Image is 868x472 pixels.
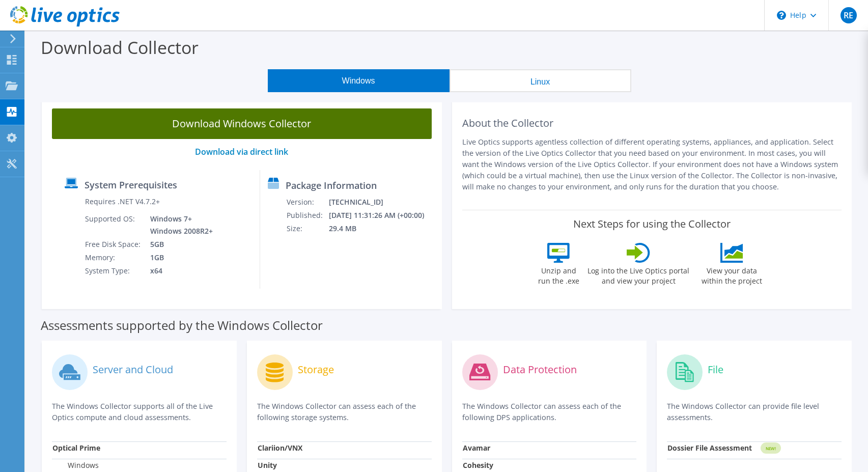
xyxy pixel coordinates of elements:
[462,136,842,192] p: Live Optics supports agentless collection of different operating systems, appliances, and applica...
[766,446,776,451] tspan: NEW!
[450,69,631,92] button: Linux
[52,460,99,470] label: Windows
[695,263,768,286] label: View your data within the project
[143,238,215,251] td: 5GB
[257,401,432,423] p: The Windows Collector can assess each of the following storage systems.
[85,264,143,277] td: System Type:
[85,180,177,190] label: System Prerequisites
[258,460,277,470] strong: Unity
[85,212,143,238] td: Supported OS:
[286,222,328,235] td: Size:
[667,443,752,453] strong: Dossier File Assessment
[328,209,437,222] td: [DATE] 11:31:26 AM (+00:00)
[85,197,160,207] label: Requires .NET V4.7.2+
[286,196,328,209] td: Version:
[286,180,377,190] label: Package Information
[587,263,690,286] label: Log into the Live Optics portal and view your project
[143,251,215,264] td: 1GB
[462,117,842,129] h2: About the Collector
[52,443,100,453] strong: Optical Prime
[573,218,731,230] label: Next Steps for using the Collector
[195,146,288,157] a: Download via direct link
[85,238,143,251] td: Free Disk Space:
[286,209,328,222] td: Published:
[52,401,227,423] p: The Windows Collector supports all of the Live Optics compute and cloud assessments.
[462,401,637,423] p: The Windows Collector can assess each of the following DPS applications.
[708,365,723,375] label: File
[298,365,334,375] label: Storage
[328,222,437,235] td: 29.4 MB
[268,69,450,92] button: Windows
[463,443,490,453] strong: Avamar
[41,36,199,59] label: Download Collector
[777,11,786,20] svg: \n
[143,212,215,238] td: Windows 7+ Windows 2008R2+
[93,365,173,375] label: Server and Cloud
[52,108,432,139] a: Download Windows Collector
[463,460,493,470] strong: Cohesity
[535,263,582,286] label: Unzip and run the .exe
[85,251,143,264] td: Memory:
[667,401,842,423] p: The Windows Collector can provide file level assessments.
[41,320,323,330] label: Assessments supported by the Windows Collector
[258,443,302,453] strong: Clariion/VNX
[143,264,215,277] td: x64
[328,196,437,209] td: [TECHNICAL_ID]
[503,365,577,375] label: Data Protection
[841,7,857,23] span: RE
